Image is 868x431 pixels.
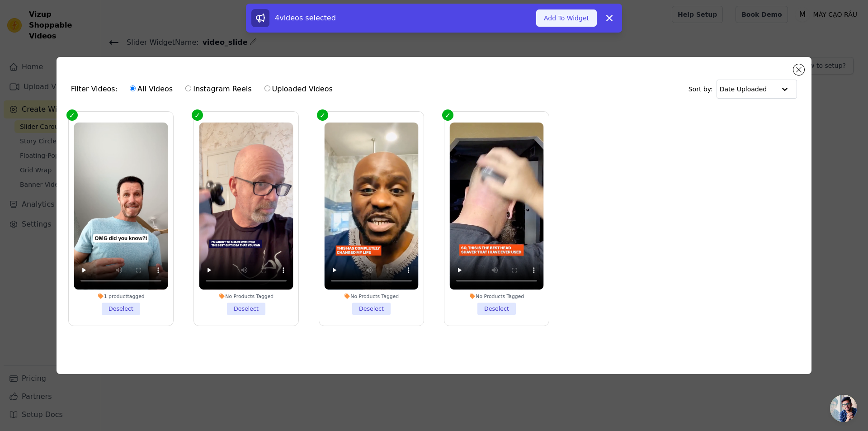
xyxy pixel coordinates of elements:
[793,64,804,75] button: Close modal
[199,293,293,299] div: No Products Tagged
[830,395,857,422] div: Mở cuộc trò chuyện
[74,293,168,299] div: 1 product tagged
[536,9,597,27] button: Add To Widget
[275,14,336,22] span: 4 videos selected
[450,293,544,299] div: No Products Tagged
[264,83,333,95] label: Uploaded Videos
[129,83,173,95] label: All Videos
[185,83,252,95] label: Instagram Reels
[324,293,418,299] div: No Products Tagged
[689,80,797,99] div: Sort by:
[71,79,338,99] div: Filter Videos:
